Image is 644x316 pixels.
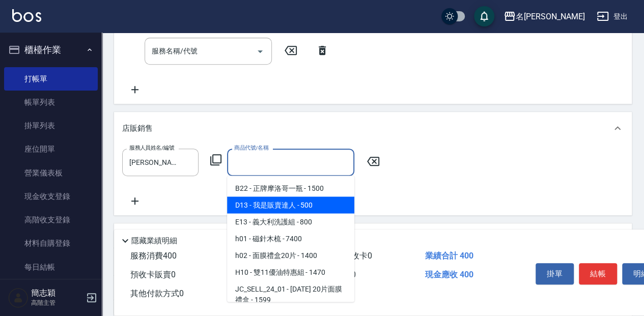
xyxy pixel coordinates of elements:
a: 材料自購登錄 [4,232,98,255]
span: 預收卡販賣 0 [130,270,176,279]
span: D13 - 我是販賣達人 - 500 [227,196,354,213]
div: 預收卡販賣 [114,223,632,248]
span: h02 - 面膜禮盒20片 - 1400 [227,247,354,264]
span: B22 - 正牌摩洛哥一瓶 - 1500 [227,180,354,196]
button: 登出 [593,7,632,26]
a: 高階收支登錄 [4,208,98,232]
label: 服務人員姓名/編號 [129,144,174,152]
h5: 簡志穎 [31,288,83,298]
button: save [474,6,494,26]
a: 掛單列表 [4,114,98,137]
span: 其他付款方式 0 [130,289,184,298]
span: E13 - 義大利洗護組 - 800 [227,213,354,230]
img: Person [8,288,29,308]
span: JC_SELL_24_01 - [DATE] 20片面膜禮盒 - 1599 [227,280,354,308]
p: 店販銷售 [122,123,153,134]
div: 店販銷售 [114,112,632,145]
span: 現金應收 400 [425,270,473,279]
a: 打帳單 [4,67,98,91]
span: 業績合計 400 [425,251,473,261]
a: 營業儀表板 [4,161,98,185]
p: 高階主管 [31,298,83,307]
a: 每日結帳 [4,255,98,279]
a: 排班表 [4,279,98,302]
a: 座位開單 [4,137,98,161]
span: h01 - 磁針木梳 - 7400 [227,230,354,247]
div: 名[PERSON_NAME] [516,10,584,23]
button: 櫃檯作業 [4,37,98,63]
img: Logo [12,9,41,22]
span: H10 - 雙11優油特惠組 - 1470 [227,264,354,280]
button: 名[PERSON_NAME] [499,6,589,27]
p: 隱藏業績明細 [131,236,177,246]
a: 現金收支登錄 [4,185,98,208]
label: 商品代號/名稱 [234,144,268,152]
button: Open [252,43,268,60]
span: 服務消費 400 [130,251,177,261]
a: 帳單列表 [4,91,98,114]
button: 結帳 [579,263,617,284]
button: 掛單 [536,263,574,284]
